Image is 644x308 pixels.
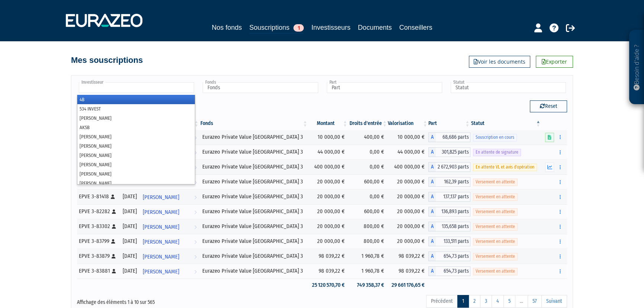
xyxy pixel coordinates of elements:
a: [PERSON_NAME] [140,249,200,264]
a: Exporter [536,56,573,68]
span: A [428,251,436,261]
div: A - Eurazeo Private Value Europe 3 [428,222,471,231]
span: Versement en attente [473,223,518,230]
td: 20 000,00 € [308,189,348,204]
a: Documents [358,22,392,33]
div: Eurazeo Private Value [GEOGRAPHIC_DATA] 3 [202,208,306,215]
div: A - Eurazeo Private Value Europe 3 [428,251,471,261]
li: AKSB [77,123,195,132]
i: Voir l'investisseur [194,131,197,145]
div: Eurazeo Private Value [GEOGRAPHIC_DATA] 3 [202,267,306,275]
span: Versement en attente [473,268,518,275]
span: 137,137 parts [436,192,471,202]
li: 534 INVEST [77,104,195,113]
th: Valorisation: activer pour trier la colonne par ordre croissant [388,117,428,130]
div: Eurazeo Private Value [GEOGRAPHIC_DATA] 3 [202,193,306,200]
td: 600,00 € [348,174,388,189]
div: A - Eurazeo Private Value Europe 3 [428,132,471,142]
div: Eurazeo Private Value [GEOGRAPHIC_DATA] 3 [202,237,306,245]
span: A [428,266,436,276]
a: 5 [503,295,515,308]
div: Eurazeo Private Value [GEOGRAPHIC_DATA] 3 [202,222,306,230]
div: EPVE 3-83879 [79,252,117,260]
i: Voir l'investisseur [194,176,197,189]
li: [PERSON_NAME] [77,141,195,151]
div: Eurazeo Private Value [GEOGRAPHIC_DATA] 3 [202,252,306,260]
td: 1 960,78 € [348,249,388,264]
span: Versement en attente [473,238,518,245]
div: A - Eurazeo Private Value Europe 3 [428,162,471,172]
td: 29 661 176,65 € [388,279,428,292]
i: Voir l'investisseur [194,265,197,279]
td: 20 000,00 € [388,219,428,234]
td: 25 120 570,70 € [308,279,348,292]
span: [PERSON_NAME] [143,220,179,234]
a: Conseillers [399,22,432,33]
th: Fonds: activer pour trier la colonne par ordre croissant [200,117,308,130]
div: A - Eurazeo Private Value Europe 3 [428,147,471,157]
td: 10 000,00 € [388,130,428,145]
div: [DATE] [123,222,137,230]
a: [PERSON_NAME] [140,264,200,279]
a: 2 [468,295,480,308]
th: Statut : activer pour trier la colonne par ordre d&eacute;croissant [470,117,541,130]
span: Versement en attente [473,253,518,260]
div: A - Eurazeo Private Value Europe 3 [428,266,471,276]
a: 4 [492,295,504,308]
i: Voir l'investisseur [194,161,197,174]
span: En attente de signature [473,149,521,156]
a: 1 [457,295,469,308]
i: [Français] Personne physique [112,224,116,229]
td: 20 000,00 € [388,189,428,204]
td: 20 000,00 € [308,219,348,234]
div: Eurazeo Private Value [GEOGRAPHIC_DATA] 3 [202,163,306,171]
span: 135,658 parts [436,222,471,231]
span: Souscription en cours [473,134,517,141]
i: Voir l'investisseur [194,146,197,160]
td: 20 000,00 € [308,174,348,189]
td: 98 039,22 € [388,264,428,279]
td: 400 000,00 € [388,160,428,174]
div: A - Eurazeo Private Value Europe 3 [428,237,471,246]
i: [Français] Personne physique [112,254,116,259]
td: 98 039,22 € [388,249,428,264]
div: A - Eurazeo Private Value Europe 3 [428,192,471,202]
i: Voir l'investisseur [194,205,197,219]
td: 20 000,00 € [388,204,428,219]
li: [PERSON_NAME] [77,151,195,160]
a: Souscriptions1 [249,22,304,34]
h4: Mes souscriptions [71,56,143,65]
a: [PERSON_NAME] [140,204,200,219]
a: Investisseurs [311,22,350,33]
span: En attente VL et avis d'opération [473,164,537,171]
td: 0,00 € [348,145,388,160]
i: [Français] Personne physique [111,195,115,199]
i: [Français] Personne physique [111,239,115,244]
td: 800,00 € [348,234,388,249]
div: [DATE] [123,193,137,200]
span: A [428,162,436,172]
td: 400,00 € [348,130,388,145]
th: Montant: activer pour trier la colonne par ordre croissant [308,117,348,130]
span: [PERSON_NAME] [143,190,179,204]
span: A [428,177,436,187]
td: 800,00 € [348,219,388,234]
span: Versement en attente [473,193,518,200]
td: 20 000,00 € [388,174,428,189]
div: A - Eurazeo Private Value Europe 3 [428,207,471,216]
li: [PERSON_NAME] [77,132,195,141]
div: [DATE] [123,267,137,275]
th: Part: activer pour trier la colonne par ordre croissant [428,117,471,130]
span: 133,511 parts [436,237,471,246]
td: 98 039,22 € [308,249,348,264]
li: [PERSON_NAME] [77,113,195,123]
span: 136,893 parts [436,207,471,216]
div: Eurazeo Private Value [GEOGRAPHIC_DATA] 3 [202,148,306,156]
button: Reset [530,100,567,112]
span: A [428,222,436,231]
li: [PERSON_NAME] [77,179,195,188]
span: 654,73 parts [436,266,471,276]
span: 301,825 parts [436,147,471,157]
span: [PERSON_NAME] [143,250,179,264]
td: 44 000,00 € [388,145,428,160]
